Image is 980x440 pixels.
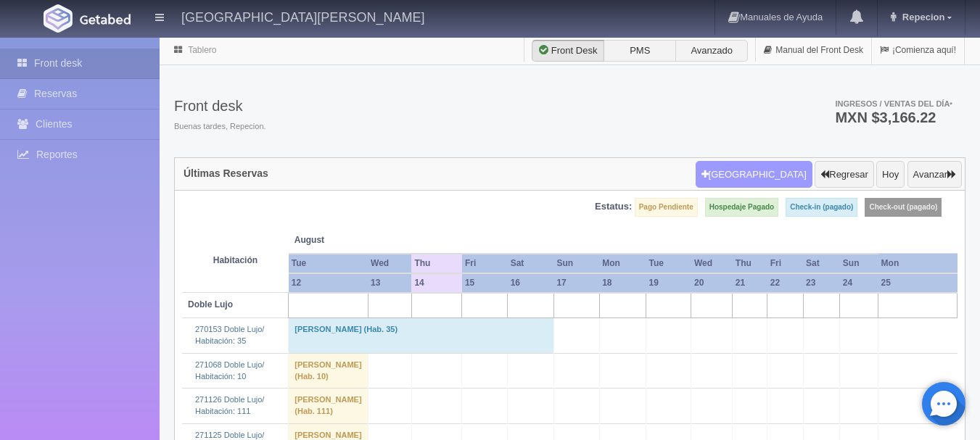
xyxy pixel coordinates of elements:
th: Thu [733,254,767,273]
th: 18 [599,273,646,293]
th: Sun [840,254,878,273]
th: Mon [878,254,958,273]
strong: Habitación [213,255,258,265]
th: Sat [803,254,840,273]
button: Avanzar [907,161,962,188]
td: [PERSON_NAME] (Hab. 111) [289,389,368,423]
th: 15 [462,273,508,293]
th: Fri [767,254,803,273]
span: August [295,234,406,246]
th: Mon [599,254,646,273]
span: Ingresos / Ventas del día [835,99,952,108]
b: Doble Lujo [188,299,233,310]
th: Thu [411,254,462,273]
th: 19 [646,273,691,293]
th: Fri [462,254,508,273]
h3: MXN $3,166.22 [835,110,952,125]
th: 23 [803,273,840,293]
th: Sat [508,254,554,273]
label: Estatus: [595,200,632,214]
a: ¡Comienza aquí! [872,36,964,65]
span: Buenas tardes, Repecion. [174,121,266,133]
h4: [GEOGRAPHIC_DATA][PERSON_NAME] [181,7,424,25]
th: 25 [878,273,958,293]
label: Hospedaje Pagado [705,198,778,217]
a: Manual del Front Desk [756,36,871,65]
label: Front Desk [532,40,604,62]
span: Repecion [899,12,945,22]
th: Wed [368,254,411,273]
label: Check-out (pagado) [865,198,942,217]
button: Hoy [876,161,905,188]
th: 21 [733,273,767,293]
th: 24 [840,273,878,293]
img: Getabed [44,4,73,33]
td: [PERSON_NAME] (Hab. 35) [289,318,554,353]
label: Pago Pendiente [635,198,698,217]
th: 22 [767,273,803,293]
th: 12 [289,273,368,293]
th: 16 [508,273,554,293]
th: 13 [368,273,411,293]
th: Tue [646,254,691,273]
a: 271068 Doble Lujo/Habitación: 10 [195,360,264,381]
th: Tue [289,254,368,273]
th: 14 [411,273,462,293]
label: PMS [604,40,676,62]
label: Check-in (pagado) [786,198,857,217]
a: Tablero [188,45,216,55]
h3: Front desk [174,98,266,114]
th: Sun [553,254,599,273]
a: 270153 Doble Lujo/Habitación: 35 [195,325,264,345]
th: 20 [691,273,733,293]
td: [PERSON_NAME] (Hab. 10) [289,353,368,388]
label: Avanzado [675,40,748,62]
button: [GEOGRAPHIC_DATA] [696,161,812,188]
h4: Últimas Reservas [184,168,268,179]
button: Regresar [815,161,873,188]
th: 17 [553,273,599,293]
img: Getabed [80,14,131,25]
th: Wed [691,254,733,273]
a: 271126 Doble Lujo/Habitación: 111 [195,395,264,415]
